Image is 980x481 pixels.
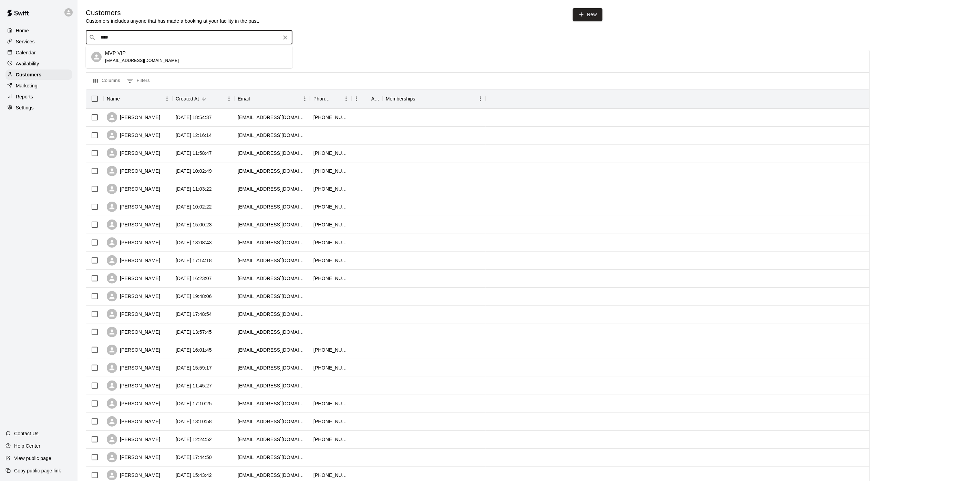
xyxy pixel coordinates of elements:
div: 2025-08-20 18:54:37 [176,114,212,121]
button: Menu [224,94,234,104]
div: 2025-08-10 11:45:27 [176,382,212,389]
div: 2025-08-15 10:02:22 [176,203,212,210]
div: +15165671623 [313,364,348,371]
div: 2025-08-17 11:58:47 [176,150,212,157]
div: +15164579448 [313,418,348,425]
div: [PERSON_NAME] [107,237,160,248]
a: Settings [6,103,72,113]
p: Services [16,38,35,45]
div: +16315765018 [313,257,348,264]
button: Sort [120,94,130,104]
div: +15163984375 [313,472,348,479]
div: Phone Number [313,89,331,108]
div: +13476132265 [313,436,348,443]
div: [PERSON_NAME] [107,291,160,301]
p: Customers includes anyone that has made a booking at your facility in the past. [86,18,259,24]
div: Customers [6,70,72,80]
div: 2025-08-13 16:23:07 [176,275,212,282]
div: 2025-08-13 17:14:18 [176,257,212,264]
div: [PERSON_NAME] [107,327,160,337]
a: Services [6,36,72,47]
div: 2025-08-12 13:57:45 [176,329,212,335]
div: [PERSON_NAME] [107,202,160,212]
div: 2025-08-07 15:43:42 [176,472,212,479]
div: +17184080914 [313,114,348,121]
div: 2025-08-12 17:48:54 [176,311,212,318]
div: [PERSON_NAME] [107,470,160,480]
div: [PERSON_NAME] [107,398,160,409]
a: New [573,8,602,21]
div: jfoeh@optonline.net [238,221,307,228]
div: 2025-08-12 19:48:06 [176,293,212,300]
div: +16312529990 [313,150,348,157]
div: mshapskinsky@yahoo.com [238,346,307,353]
p: Settings [16,104,34,111]
div: evie049@yahoo.com [238,329,307,335]
div: 2025-08-08 12:24:52 [176,436,212,443]
p: Copy public page link [14,467,61,474]
div: jrmatthewsjr322@gmail.com [238,257,307,264]
div: bdono010@gmail.com [238,239,307,246]
a: Calendar [6,47,72,58]
div: 2025-08-07 17:44:50 [176,454,212,461]
button: Select columns [92,75,122,86]
a: Marketing [6,81,72,91]
div: +19174562795 [313,168,348,174]
p: Reports [16,93,33,100]
div: +16317865150 [313,221,348,228]
div: bar1674@aol.com [238,418,307,425]
div: Created At [176,89,199,108]
div: tellymontalvo@yahoo.com [238,454,307,461]
button: Clear [280,33,290,42]
div: [PERSON_NAME] [107,273,160,284]
div: jordanc8000@aol.com [238,132,307,139]
div: [PERSON_NAME] [107,166,160,176]
button: Menu [475,94,486,104]
button: Menu [351,94,362,104]
div: 2025-08-08 13:10:58 [176,418,212,425]
p: Customers [16,71,41,78]
div: [PERSON_NAME] [107,255,160,266]
button: Sort [362,94,371,104]
h5: Customers [86,8,259,18]
div: marco830@msn.com [238,382,307,389]
p: Calendar [16,49,36,56]
div: [PERSON_NAME] [107,363,160,373]
div: 2025-08-11 15:59:17 [176,364,212,371]
div: [PERSON_NAME] [107,345,160,355]
div: Reports [6,92,72,102]
div: Name [103,89,172,108]
div: [PERSON_NAME] [107,184,160,194]
div: [PERSON_NAME] [107,220,160,230]
div: Age [351,89,382,108]
div: 2025-08-20 12:16:14 [176,132,212,139]
div: [PERSON_NAME] [107,381,160,391]
div: kevin9@gmail.com [238,185,307,192]
div: +15166479371 [313,203,348,210]
button: Sort [250,94,260,104]
button: Menu [162,94,172,104]
a: Home [6,25,72,36]
div: +12029970764 [313,400,348,407]
div: [PERSON_NAME] [107,309,160,319]
a: Availability [6,58,72,69]
div: citistesm638@gmail.com [238,275,307,282]
div: Email [234,89,310,108]
div: 2025-08-15 11:03:22 [176,185,212,192]
div: 2025-08-17 10:02:49 [176,168,212,174]
span: [EMAIL_ADDRESS][DOMAIN_NAME] [105,58,179,63]
div: Age [371,89,379,108]
button: Sort [199,94,209,104]
p: Marketing [16,82,38,89]
div: Created At [172,89,234,108]
p: Contact Us [14,430,39,437]
div: bzholispichealth@gmail.com [238,472,307,479]
button: Menu [300,94,310,104]
div: +15708070329 [313,346,348,353]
